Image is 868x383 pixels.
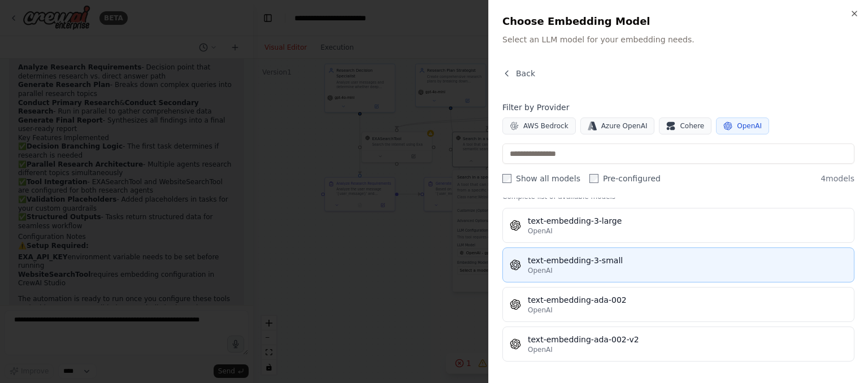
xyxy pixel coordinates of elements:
label: Pre-configured [589,173,661,184]
span: OpenAI [737,121,762,130]
span: Azure OpenAI [601,121,648,130]
button: Back [502,68,535,79]
span: OpenAI [528,266,553,275]
label: Show all models [502,173,580,184]
input: Show all models [502,174,511,183]
span: OpenAI [528,306,553,315]
button: Azure OpenAI [580,117,655,134]
span: AWS Bedrock [523,121,568,130]
button: OpenAI [716,117,769,134]
div: text-embedding-3-large [528,215,847,227]
button: text-embedding-3-largeOpenAI [502,208,854,243]
button: Cohere [659,117,711,134]
div: text-embedding-3-small [528,255,847,266]
span: OpenAI [528,345,553,354]
span: OpenAI [528,227,553,236]
span: 4 models [821,173,854,184]
span: Back [516,68,535,79]
p: Select an LLM model for your embedding needs. [502,34,854,45]
input: Pre-configured [589,174,598,183]
span: Cohere [680,121,704,130]
div: text-embedding-ada-002 [528,294,847,306]
button: AWS Bedrock [502,117,576,134]
button: text-embedding-ada-002OpenAI [502,287,854,322]
h2: Choose Embedding Model [502,14,854,29]
div: text-embedding-ada-002-v2 [528,334,847,345]
h4: Filter by Provider [502,102,854,113]
button: text-embedding-ada-002-v2OpenAI [502,327,854,362]
button: text-embedding-3-smallOpenAI [502,247,854,282]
